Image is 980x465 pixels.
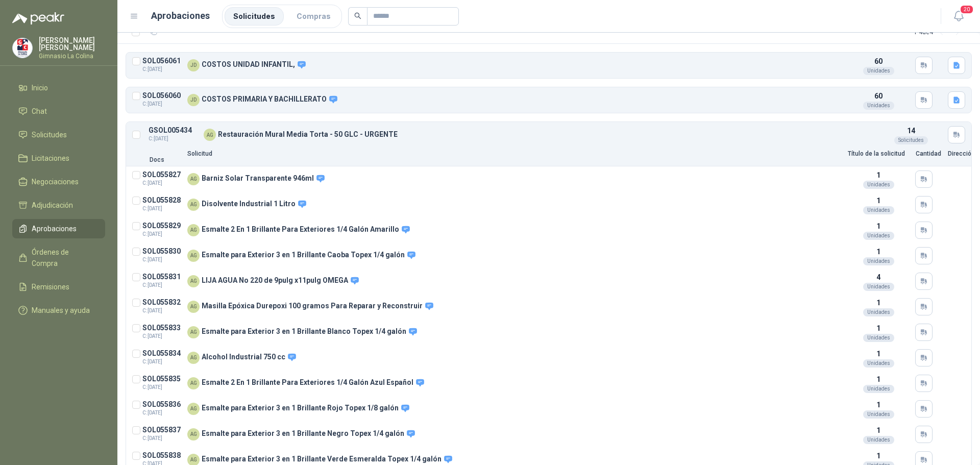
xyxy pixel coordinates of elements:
[12,78,105,97] a: Inicio
[876,323,880,334] p: 1
[142,256,181,264] span: C: [DATE]
[142,452,181,459] p: SOL055838
[204,129,216,141] div: AG
[915,151,942,157] p: Cantidad
[149,135,198,143] span: C: [DATE]
[202,251,416,260] p: Esmalte para Exterior 3 en 1 Brillante Caoba Topex 1/4 galón
[142,205,181,213] span: C: [DATE]
[12,125,105,144] a: Solicitudes
[142,299,181,306] p: SOL055832
[32,200,73,211] span: Adjudicación
[142,426,181,434] p: SOL055837
[12,277,105,297] a: Remisiones
[142,171,181,179] p: SOL055827
[12,102,105,121] a: Chat
[149,127,198,134] p: GSOL005434
[12,195,105,215] a: Adjudicación
[187,59,200,71] div: JD
[187,224,200,236] div: AG
[39,37,105,51] p: [PERSON_NAME] [PERSON_NAME]
[187,250,200,262] div: AG
[142,281,181,289] span: C: [DATE]
[142,100,181,108] span: C: [DATE]
[863,385,894,393] div: Unidades
[187,301,200,313] div: AG
[32,305,90,316] span: Manuales y ayuda
[863,410,894,419] div: Unidades
[863,257,894,265] div: Unidades
[187,275,200,287] div: AG
[32,247,95,269] span: Órdenes de Compra
[876,221,880,232] p: 1
[202,276,359,285] p: LIJA AGUA No 220 de 9pulg x11pulg OMEGA
[202,302,434,311] p: Masilla Epóxica Durepoxi 100 gramos Para Reparar y Reconstruir
[12,219,105,238] a: Aprobaciones
[225,7,284,26] a: Solicitudes
[32,82,48,93] span: Inicio
[863,359,894,368] div: Unidades
[876,272,880,283] p: 4
[32,106,47,117] span: Chat
[187,403,200,415] div: AG
[187,151,842,157] p: Solicitud
[876,450,880,461] p: 1
[142,434,181,443] span: C: [DATE]
[142,222,181,230] p: SOL055829
[32,281,69,292] span: Remisiones
[863,206,894,214] div: Unidades
[874,90,883,102] p: 60
[202,455,453,464] p: Esmalte para Exterior 3 en 1 Brillante Verde Esmeralda Topex 1/4 galón
[863,283,894,291] div: Unidades
[202,327,418,336] p: Esmalte para Exterior 3 en 1 Brillante Blanco Topex 1/4 galón
[187,428,200,440] div: AG
[960,5,974,14] span: 20
[202,200,307,209] p: Disolvente Industrial 1 Litro
[142,350,181,357] p: SOL055834
[894,136,928,144] div: Solicitudes
[202,353,297,362] p: Alcohol Industrial 750 cc
[288,7,339,26] a: Compras
[32,153,69,164] span: Licitaciones
[876,348,880,359] p: 1
[142,324,181,332] p: SOL055833
[863,102,894,110] div: Unidades
[12,242,105,273] a: Órdenes de Compra
[187,377,200,389] div: AG
[948,151,965,157] p: Dirección
[907,125,915,136] p: 14
[863,67,894,75] div: Unidades
[876,399,880,410] p: 1
[12,12,64,25] img: Logo peakr
[187,94,200,106] div: JD
[863,181,894,189] div: Unidades
[354,12,361,19] span: search
[863,334,894,342] div: Unidades
[151,9,210,23] h1: Aprobaciones
[142,230,181,238] span: C: [DATE]
[13,38,32,58] img: Company Logo
[142,358,181,366] span: C: [DATE]
[142,65,181,74] span: C: [DATE]
[863,436,894,444] div: Unidades
[874,56,883,67] p: 60
[12,149,105,168] a: Licitaciones
[187,173,200,185] div: AG
[202,95,338,104] p: COSTOS PRIMARIA Y BACHILLERATO
[132,157,181,163] p: Docs
[863,308,894,316] div: Unidades
[142,57,181,65] p: SOL056061
[142,409,181,417] span: C: [DATE]
[202,378,425,387] p: Esmalte 2 En 1 Brillante Para Exteriores 1/4 Galón Azul Español
[863,232,894,240] div: Unidades
[187,199,200,211] div: AG
[202,429,415,438] p: Esmalte para Exterior 3 en 1 Brillante Negro Topex 1/4 galón
[142,197,181,204] p: SOL055828
[187,326,200,338] div: AG
[142,92,181,100] p: SOL056060
[142,273,181,281] p: SOL055831
[202,225,410,234] p: Esmalte 2 En 1 Brillante Para Exteriores 1/4 Galón Amarillo
[142,332,181,340] span: C: [DATE]
[876,374,880,385] p: 1
[12,301,105,320] a: Manuales y ayuda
